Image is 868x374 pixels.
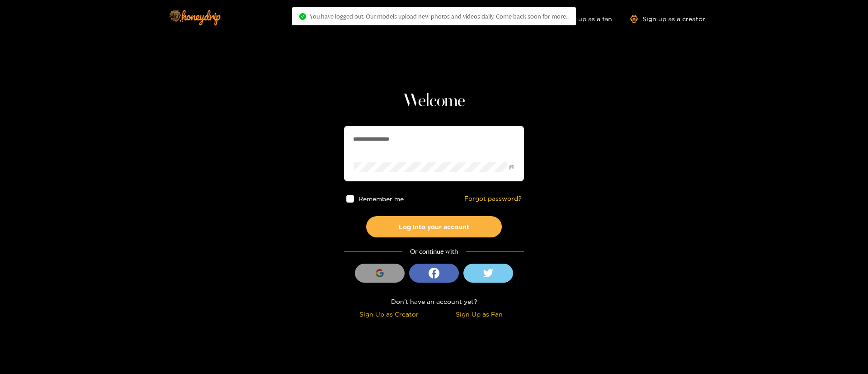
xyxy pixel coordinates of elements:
span: check-circle [299,13,306,20]
span: eye-invisible [509,164,514,170]
a: Sign up as a fan [550,15,612,23]
div: Or continue with [344,246,524,257]
a: Sign up as a creator [630,15,705,23]
button: Log into your account [366,216,502,237]
div: Don't have an account yet? [344,296,524,307]
a: Forgot password? [464,195,522,203]
h1: Welcome [344,90,524,112]
div: Sign Up as Fan [436,309,522,319]
span: Remember me [359,195,404,202]
div: Sign Up as Creator [346,309,432,319]
span: You have logged out. Our models upload new photos and videos daily. Come back soon for more.. [310,13,569,20]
